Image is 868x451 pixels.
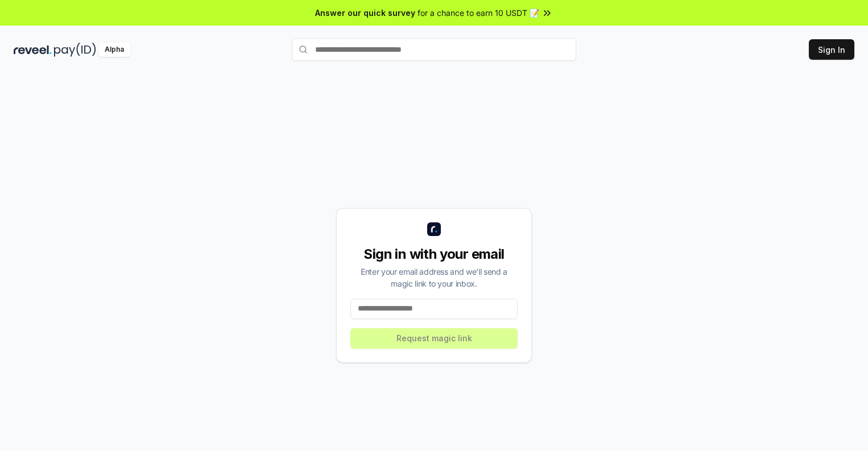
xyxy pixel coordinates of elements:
[350,266,518,289] div: Enter your email address and we’ll send a magic link to your inbox.
[418,7,539,19] span: for a chance to earn 10 USDT 📝
[98,43,130,57] div: Alpha
[14,43,52,57] img: reveel_dark
[809,39,854,60] button: Sign In
[427,222,441,236] img: logo_small
[54,43,96,57] img: pay_id
[350,245,518,263] div: Sign in with your email
[315,7,415,19] span: Answer our quick survey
